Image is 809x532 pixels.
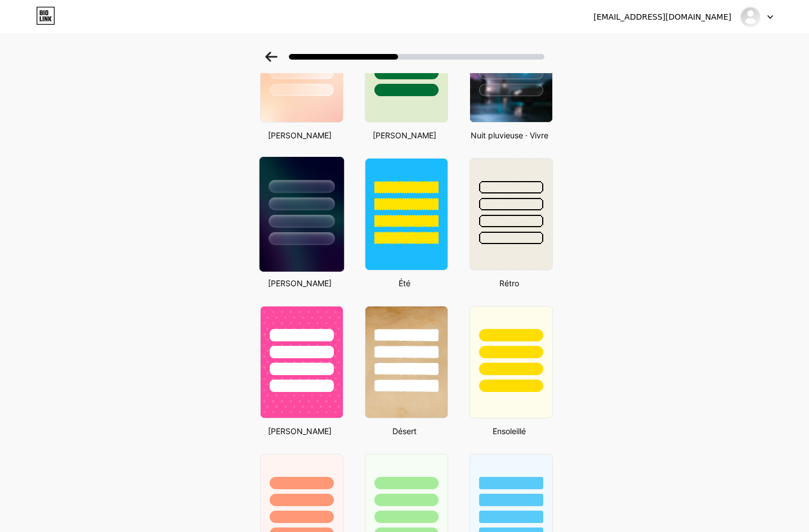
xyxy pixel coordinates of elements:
div: Rétro [466,277,553,289]
div: [EMAIL_ADDRESS][DOMAIN_NAME] [593,11,731,23]
img: neon.jpg [259,157,343,272]
div: [PERSON_NAME] [257,277,343,289]
div: [PERSON_NAME] [257,129,343,141]
div: [PERSON_NAME] [361,129,448,141]
div: Nuit pluvieuse · Vivre [466,129,553,141]
div: [PERSON_NAME] [257,425,343,437]
img: Soinetmassage [740,6,761,28]
div: Désert [361,425,448,437]
div: Ensoleillé [466,425,553,437]
div: Été [361,277,448,289]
